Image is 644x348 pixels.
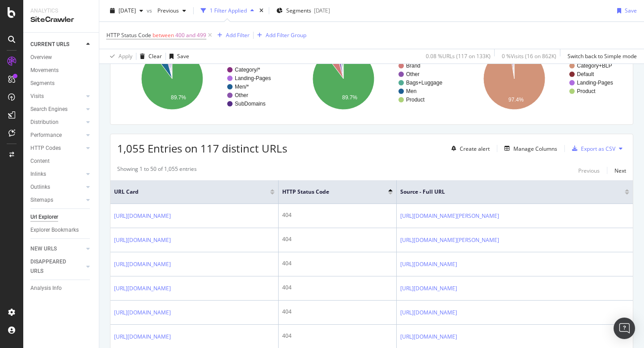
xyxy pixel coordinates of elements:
[30,257,76,276] div: DISAPPEARED URLS
[614,165,626,176] button: Next
[30,40,84,49] a: CURRENT URLS
[30,157,50,166] div: Content
[282,235,393,243] div: 404
[30,118,59,127] div: Distribution
[400,212,499,221] a: [URL][DOMAIN_NAME][PERSON_NAME]
[581,145,615,153] div: Export as CSV
[406,63,420,69] text: Brand
[114,188,268,196] span: URL Card
[282,259,393,267] div: 404
[235,101,266,107] text: SubDomains
[106,31,151,39] span: HTTP Status Code
[448,141,490,156] button: Create alert
[114,212,171,221] a: [URL][DOMAIN_NAME]
[30,79,93,88] a: Segments
[30,182,50,192] div: Outlinks
[171,94,186,101] text: 89.7%
[166,49,189,64] button: Save
[114,332,171,341] a: [URL][DOMAIN_NAME]
[106,4,147,18] button: [DATE]
[30,244,84,254] a: NEW URLS
[30,131,84,140] a: Performance
[30,53,93,62] a: Overview
[286,7,311,14] span: Segments
[235,67,260,73] text: Category/*
[282,188,375,196] span: HTTP Status Code
[501,143,557,154] button: Manage Columns
[30,212,58,222] div: Url Explorer
[459,40,626,118] svg: A chart.
[30,79,55,88] div: Segments
[406,88,416,94] text: Men
[30,92,84,101] a: Visits
[288,40,455,118] div: A chart.
[30,40,69,49] div: CURRENT URLS
[282,211,393,219] div: 404
[154,7,179,14] span: Previous
[614,167,626,174] div: Next
[153,31,174,39] span: between
[114,308,171,317] a: [URL][DOMAIN_NAME]
[30,284,93,293] a: Analysis Info
[406,97,425,103] text: Product
[148,52,162,60] div: Clear
[342,94,357,101] text: 89.7%
[114,260,171,269] a: [URL][DOMAIN_NAME]
[235,92,248,98] text: Other
[30,225,93,235] a: Explorer Bookmarks
[406,80,442,86] text: Bags+Luggage
[210,7,247,14] div: 1 Filter Applied
[400,332,457,341] a: [URL][DOMAIN_NAME]
[175,29,206,42] span: 400 and 499
[30,7,92,15] div: Analytics
[117,165,197,176] div: Showing 1 to 50 of 1,055 entries
[614,318,635,339] div: Open Intercom Messenger
[282,308,393,316] div: 404
[30,15,92,25] div: SiteCrawler
[577,63,612,69] text: Category+BLP
[254,30,306,41] button: Add Filter Group
[282,284,393,292] div: 404
[314,7,330,14] div: [DATE]
[568,141,615,156] button: Export as CSV
[30,157,93,166] a: Content
[30,244,57,254] div: NEW URLS
[117,40,284,118] svg: A chart.
[119,52,132,60] div: Apply
[564,49,637,64] button: Switch back to Simple mode
[502,52,556,60] div: 0 % Visits ( 16 on 862K )
[30,92,44,101] div: Visits
[30,212,93,222] a: Url Explorer
[235,75,271,81] text: Landing-Pages
[273,4,334,18] button: Segments[DATE]
[235,84,249,90] text: Men/*
[106,49,132,64] button: Apply
[508,97,524,103] text: 97.4%
[266,31,306,39] div: Add Filter Group
[30,105,68,114] div: Search Engines
[426,52,491,60] div: 0.08 % URLs ( 117 on 133K )
[30,195,53,205] div: Sitemaps
[119,7,136,14] span: 2025 Aug. 19th
[625,7,637,14] div: Save
[30,170,84,179] a: Inlinks
[235,58,245,64] text: BLP
[258,6,265,15] div: times
[30,144,84,153] a: HTTP Codes
[400,260,457,269] a: [URL][DOMAIN_NAME]
[226,31,250,39] div: Add Filter
[30,66,93,75] a: Movements
[460,145,490,153] div: Create alert
[513,145,557,153] div: Manage Columns
[30,182,84,192] a: Outlinks
[30,118,84,127] a: Distribution
[30,170,46,179] div: Inlinks
[577,71,594,77] text: Default
[214,30,250,41] button: Add Filter
[30,195,84,205] a: Sitemaps
[577,88,596,94] text: Product
[114,284,171,293] a: [URL][DOMAIN_NAME]
[400,188,611,196] span: Source - Full URL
